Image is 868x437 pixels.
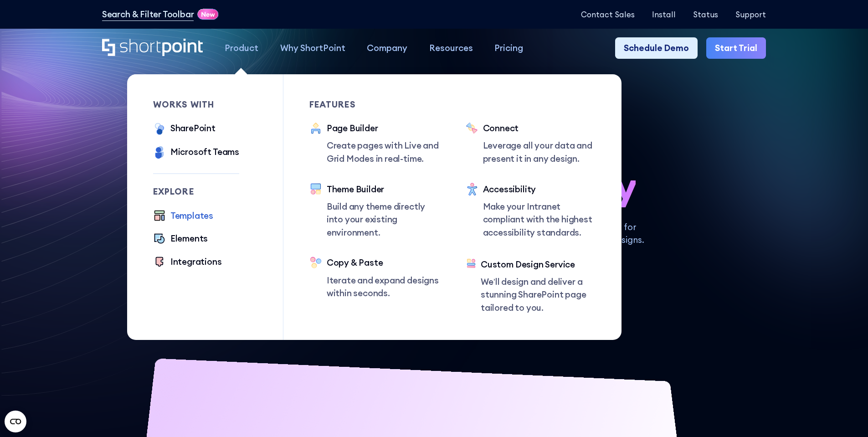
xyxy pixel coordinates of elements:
[170,232,208,245] div: Elements
[102,122,766,208] h1: SharePoint Design has never been
[706,37,766,59] a: Start Trial
[327,200,440,239] p: Build any theme directly into your existing environment.
[153,232,208,247] a: Elements
[693,10,718,19] a: Status
[309,183,440,239] a: Theme BuilderBuild any theme directly into your existing environment.
[483,122,596,135] div: Connect
[280,41,345,55] div: Why ShortPoint
[170,145,239,159] div: Microsoft Teams
[5,411,26,432] button: Open CMP widget
[466,183,596,241] a: AccessibilityMake your Intranet compliant with the highest accessibility standards.
[581,10,635,19] a: Contact Sales
[429,41,473,55] div: Resources
[153,255,222,270] a: Integrations
[466,122,596,165] a: ConnectLeverage all your data and present it in any design.
[170,209,213,222] div: Templates
[481,275,596,314] p: We’ll design and deliver a stunning SharePoint page tailored to you.
[269,37,356,59] a: Why ShortPoint
[214,37,269,59] a: Product
[418,37,484,59] a: Resources
[225,41,258,55] div: Product
[309,122,440,165] a: Page BuilderCreate pages with Live and Grid Modes in real-time.
[367,41,407,55] div: Company
[481,258,596,271] div: Custom Design Service
[309,100,440,109] div: Features
[494,41,523,55] div: Pricing
[327,274,440,300] p: Iterate and expand designs within seconds.
[466,258,596,314] a: Custom Design ServiceWe’ll design and deliver a stunning SharePoint page tailored to you.
[735,10,766,19] a: Support
[615,37,698,59] a: Schedule Demo
[170,122,216,135] div: SharePoint
[327,183,440,196] div: Theme Builder
[327,122,440,135] div: Page Builder
[483,183,596,196] div: Accessibility
[484,37,534,59] a: Pricing
[327,256,440,269] div: Copy & Paste
[102,8,194,21] a: Search & Filter Toolbar
[483,139,596,165] p: Leverage all your data and present it in any design.
[327,139,440,165] p: Create pages with Live and Grid Modes in real-time.
[153,209,213,224] a: Templates
[102,39,203,57] a: Home
[483,200,596,239] p: Make your Intranet compliant with the highest accessibility standards.
[153,100,240,109] div: works with
[170,255,222,268] div: Integrations
[356,37,418,59] a: Company
[309,256,440,299] a: Copy & PasteIterate and expand designs within seconds.
[153,145,239,160] a: Microsoft Teams
[153,122,216,137] a: SharePoint
[704,331,868,437] iframe: Chat Widget
[652,10,676,19] a: Install
[153,187,240,196] div: Explore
